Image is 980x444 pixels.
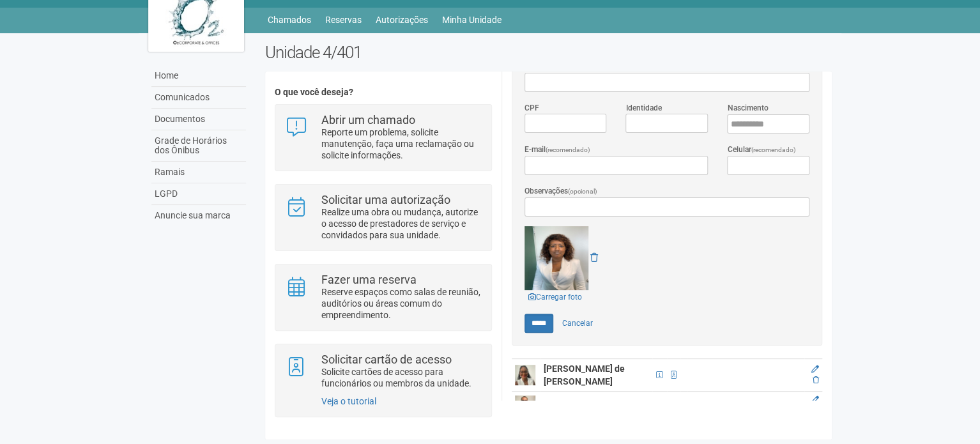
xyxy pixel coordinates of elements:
a: Grade de Horários dos Ônibus [151,130,246,162]
a: Cancelar [555,314,600,333]
a: Editar membro [811,365,819,374]
a: Veja o tutorial [321,396,376,406]
span: (opcional) [568,188,597,195]
p: Reporte um problema, solicite manutenção, faça uma reclamação ou solicite informações. [321,126,482,161]
h2: Unidade 4/401 [265,43,832,62]
label: E-mail [524,144,590,156]
strong: Fazer uma reserva [321,273,417,286]
a: Ramais [151,162,246,183]
a: Editar membro [811,395,819,404]
label: Observações [524,185,597,197]
strong: Abrir um chamado [321,113,415,126]
a: Fazer uma reserva Reserve espaços como salas de reunião, auditórios ou áreas comum do empreendime... [285,274,481,321]
a: Excluir membro [813,376,819,385]
label: Nascimento [727,102,768,114]
a: Chamados [268,11,311,29]
a: Documentos [151,109,246,130]
p: Realize uma obra ou mudança, autorize o acesso de prestadores de serviço e convidados para sua un... [321,206,482,241]
a: LGPD [151,183,246,205]
span: (recomendado) [546,146,590,153]
label: Identidade [625,102,661,114]
label: CPF [524,102,539,114]
strong: Solicitar uma autorização [321,193,450,206]
strong: [PERSON_NAME] [544,401,613,411]
a: Home [151,65,246,87]
a: Comunicados [151,87,246,109]
h4: O que você deseja? [275,88,491,97]
a: Solicitar uma autorização Realize uma obra ou mudança, autorize o acesso de prestadores de serviç... [285,194,481,241]
strong: Solicitar cartão de acesso [321,353,452,366]
strong: [PERSON_NAME] de [PERSON_NAME] [544,364,625,387]
a: Abrir um chamado Reporte um problema, solicite manutenção, faça uma reclamação ou solicite inform... [285,114,481,161]
label: Celular [727,144,795,156]
a: Anuncie sua marca [151,205,246,226]
img: GetFile [524,226,588,290]
a: Autorizações [376,11,428,29]
a: Solicitar cartão de acesso Solicite cartões de acesso para funcionários ou membros da unidade. [285,354,481,389]
span: (recomendado) [751,146,795,153]
p: Solicite cartões de acesso para funcionários ou membros da unidade. [321,366,482,389]
a: Carregar foto [524,290,586,304]
p: Reserve espaços como salas de reunião, auditórios ou áreas comum do empreendimento. [321,286,482,321]
a: Reservas [325,11,362,29]
a: Minha Unidade [442,11,501,29]
img: user.png [515,395,535,416]
img: user.png [515,365,535,385]
a: Remover [590,252,598,263]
